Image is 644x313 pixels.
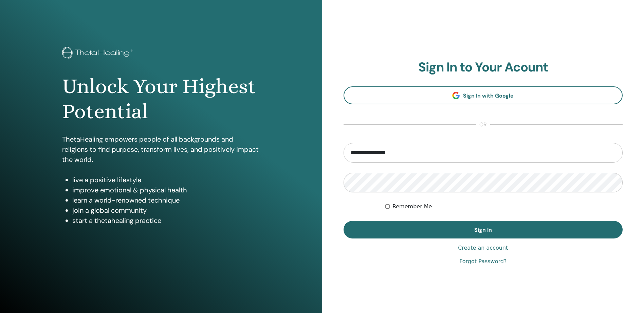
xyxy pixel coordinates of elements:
a: Sign In with Google [344,86,623,104]
li: start a thetahealing practice [72,215,260,226]
div: Keep me authenticated indefinitely or until I manually logout [385,203,623,211]
li: learn a world-renowned technique [72,195,260,205]
span: Sign In with Google [463,92,514,99]
h2: Sign In to Your Acount [344,60,623,75]
label: Remember Me [392,203,432,211]
li: improve emotional & physical health [72,185,260,195]
span: or [476,121,490,129]
h1: Unlock Your Highest Potential [62,74,260,124]
a: Create an account [458,244,508,252]
li: live a positive lifestyle [72,175,260,185]
button: Sign In [344,221,623,238]
li: join a global community [72,205,260,215]
a: Forgot Password? [459,257,507,266]
p: ThetaHealing empowers people of all backgrounds and religions to find purpose, transform lives, a... [62,134,260,165]
span: Sign In [474,226,492,233]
